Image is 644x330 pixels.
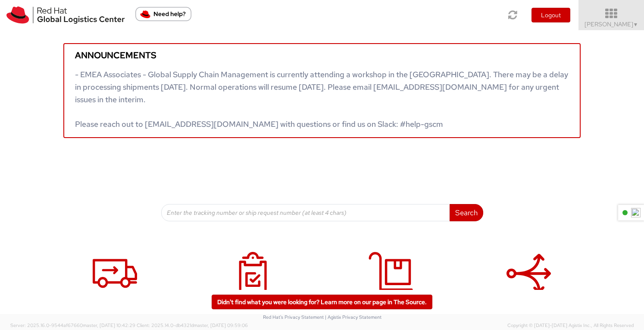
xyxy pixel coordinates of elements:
input: Enter the tracking number or ship request number (at least 4 chars) [161,204,450,221]
a: | Agistix Privacy Statement [325,314,381,320]
span: ▼ [633,21,638,28]
span: - EMEA Associates - Global Supply Chain Management is currently attending a workshop in the [GEOG... [75,69,568,129]
span: Client: 2025.14.0-db4321d [137,322,248,328]
button: Search [450,204,483,221]
h5: Announcements [75,50,569,60]
img: rh-logistics-00dfa346123c4ec078e1.svg [6,6,125,24]
a: Didn't find what you were looking for? Learn more on our page in The Source. [212,295,432,309]
a: My Shipments [188,243,318,324]
a: My Deliveries [326,243,456,324]
a: Shipment Request [50,243,180,324]
a: Red Hat's Privacy Statement [263,314,324,320]
a: Announcements - EMEA Associates - Global Supply Chain Management is currently attending a worksho... [63,43,581,138]
span: master, [DATE] 10:42:29 [83,322,135,328]
span: master, [DATE] 09:59:06 [194,322,248,328]
a: Batch Shipping Guide [464,243,594,324]
button: Logout [531,8,570,22]
button: Need help? [135,7,191,21]
span: Copyright © [DATE]-[DATE] Agistix Inc., All Rights Reserved [507,322,634,329]
span: [PERSON_NAME] [585,20,638,28]
span: Server: 2025.16.0-9544af67660 [10,322,135,328]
